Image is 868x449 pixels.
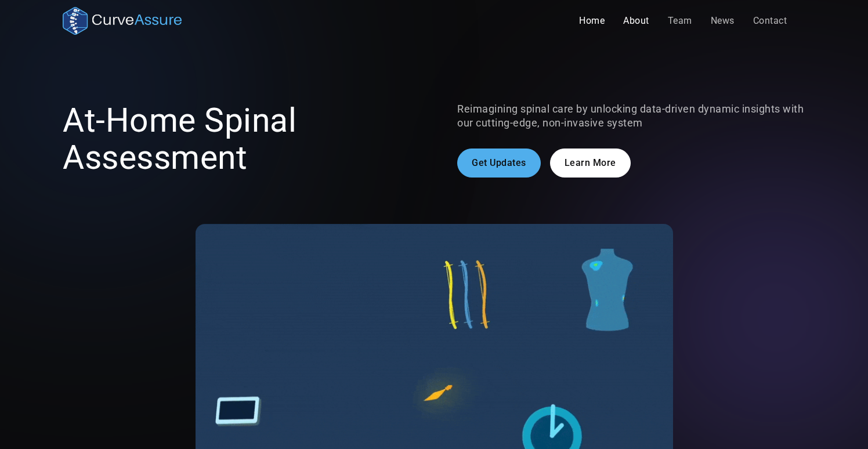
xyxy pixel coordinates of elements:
p: Reimagining spinal care by unlocking data-driven dynamic insights with our cutting-edge, non-inva... [457,102,805,130]
a: home [63,7,182,35]
a: Contact [744,9,797,32]
a: News [701,9,744,32]
a: Learn More [550,149,631,178]
h1: At-Home Spinal Assessment [63,102,411,176]
a: Home [570,9,614,32]
a: Get Updates [457,149,541,178]
a: About [614,9,659,32]
a: Team [659,9,701,32]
